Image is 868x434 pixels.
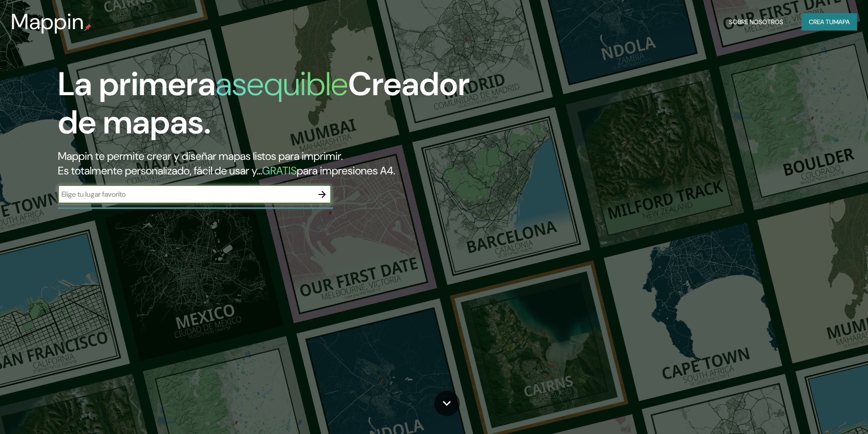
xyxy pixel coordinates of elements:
input: Elige tu lugar favorito [58,189,313,199]
button: Crea tumapa [801,13,857,31]
font: Crea tu [809,18,833,26]
font: Creador de mapas. [58,63,470,143]
font: GRATIS [262,163,297,178]
font: Es totalmente personalizado, fácil de usar y... [58,163,262,178]
font: para impresiones A4. [297,163,395,178]
font: asequible [216,63,348,105]
font: Mappin te permite crear y diseñar mapas listos para imprimir. [58,149,343,163]
img: pin de mapeo [84,24,92,31]
button: Sobre nosotros [725,13,787,31]
font: La primera [58,63,216,105]
font: mapa [833,18,850,26]
font: Sobre nosotros [729,18,783,26]
font: Mappin [11,7,84,36]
